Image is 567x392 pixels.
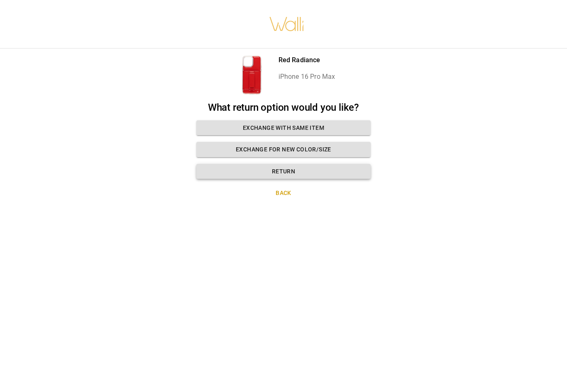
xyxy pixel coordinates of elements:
[279,72,335,82] p: iPhone 16 Pro Max
[279,55,335,65] p: Red Radiance
[196,185,371,201] button: Back
[269,6,305,42] img: walli-inc.myshopify.com
[196,164,371,179] button: Return
[196,120,371,136] button: Exchange with same item
[196,142,371,157] button: Exchange for new color/size
[196,102,371,114] h2: What return option would you like?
